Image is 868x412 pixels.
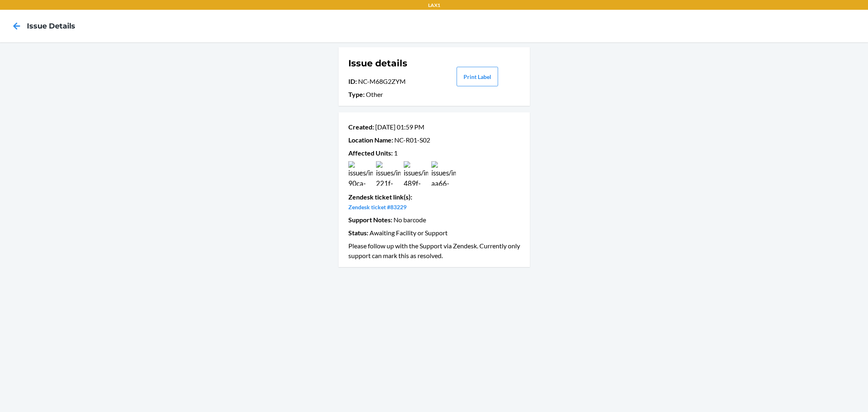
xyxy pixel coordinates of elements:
p: NC-R01-S02 [348,135,520,145]
p: LAX1 [428,2,440,9]
h4: Issue details [27,21,75,31]
span: ID : [348,77,357,85]
span: Zendesk ticket link(s) : [348,193,412,201]
p: No barcode [348,215,520,225]
p: NC-M68G2ZYM [348,77,433,86]
p: Other [348,90,433,99]
a: Zendesk ticket #83229 [348,204,407,210]
p: Please follow up with the Support via Zendesk. Currently only support can mark this as resolved. [348,241,520,261]
span: Created : [348,123,374,131]
img: issues/images/f70bf241-90ca-4520-bca0-6cfa94b4e7f7.jpg [348,161,373,186]
p: [DATE] 01:59 PM [348,122,520,132]
p: Awaiting Facility or Support [348,228,520,238]
img: issues/images/d19cd905-489f-454a-81b1-48d6e3b786e0.jpg [404,161,428,186]
img: issues/images/9e5269c7-aa66-4a31-bfdc-af44845e4108.jpg [431,161,456,186]
h1: Issue details [348,57,433,70]
span: Location Name : [348,136,393,144]
span: Status : [348,229,368,237]
p: 1 [348,148,520,158]
span: Type : [348,90,365,98]
img: issues/images/5470eb04-221f-4189-b5c4-70025083c5e9.jpg [376,161,400,186]
span: Support Notes : [348,216,392,224]
span: Affected Units : [348,149,393,157]
button: Print Label [457,67,498,86]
